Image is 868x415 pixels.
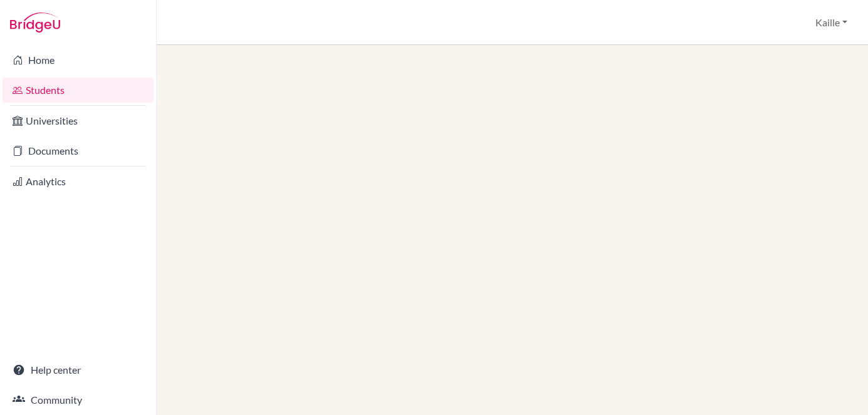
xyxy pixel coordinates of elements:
[3,78,154,103] a: Students
[3,108,154,133] a: Universities
[3,138,154,163] a: Documents
[810,11,853,34] button: Kaille
[3,387,154,412] a: Community
[3,357,154,382] a: Help center
[3,48,154,73] a: Home
[3,169,154,194] a: Analytics
[10,13,60,33] img: Bridge-U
